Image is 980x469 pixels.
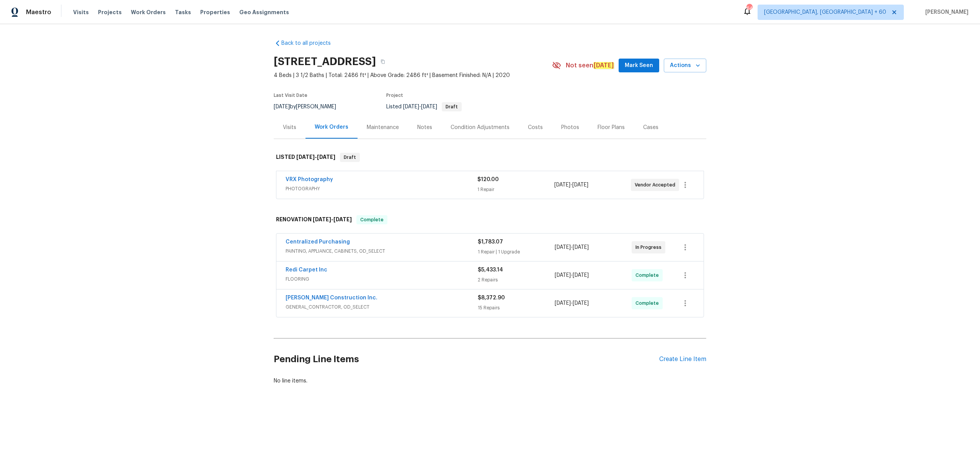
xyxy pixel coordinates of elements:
[315,123,348,131] div: Work Orders
[572,182,588,188] span: [DATE]
[313,217,352,222] span: -
[619,59,659,73] button: Mark Seen
[333,217,352,222] span: [DATE]
[317,154,335,160] span: [DATE]
[357,216,387,224] span: Complete
[528,124,543,131] div: Costs
[286,247,478,255] span: PAINTING, APPLIANCE, CABINETS, OD_SELECT
[598,124,625,131] div: Floor Plans
[286,275,478,283] span: FLOORING
[643,124,658,131] div: Cases
[274,72,552,79] span: 4 Beds | 3 1/2 Baths | Total: 2486 ft² | Above Grade: 2486 ft² | Basement Finished: N/A | 2020
[286,239,350,245] a: Centralized Purchasing
[276,153,335,162] h6: LISTED
[367,124,399,131] div: Maintenance
[386,104,462,109] span: Listed
[386,93,403,98] span: Project
[286,185,477,193] span: PHOTOGRAPHY
[403,104,419,109] span: [DATE]
[555,245,571,250] span: [DATE]
[625,61,653,70] span: Mark Seen
[274,58,376,65] h2: [STREET_ADDRESS]
[746,5,752,12] div: 642
[477,186,554,193] div: 1 Repair
[131,8,166,16] span: Work Orders
[286,303,478,311] span: GENERAL_CONTRACTOR, OD_SELECT
[478,239,503,245] span: $1,783.07
[555,273,571,278] span: [DATE]
[274,208,706,232] div: RENOVATION [DATE]-[DATE]Complete
[274,377,706,385] div: No line items.
[573,301,589,306] span: [DATE]
[554,181,588,189] span: -
[555,243,589,251] span: -
[98,8,122,16] span: Projects
[764,8,886,16] span: [GEOGRAPHIC_DATA], [GEOGRAPHIC_DATA] + 60
[635,271,662,279] span: Complete
[283,124,296,131] div: Visits
[26,8,51,16] span: Maestro
[670,61,700,70] span: Actions
[200,8,230,16] span: Properties
[664,59,706,73] button: Actions
[73,8,89,16] span: Visits
[274,145,706,170] div: LISTED [DATE]-[DATE]Draft
[593,62,614,69] em: [DATE]
[175,10,191,15] span: Tasks
[555,271,589,279] span: -
[296,154,335,160] span: -
[341,154,359,161] span: Draft
[274,342,659,377] h2: Pending Line Items
[478,248,555,256] div: 1 Repair | 1 Upgrade
[566,62,614,69] span: Not seen
[635,299,662,307] span: Complete
[635,243,665,251] span: In Progress
[274,39,347,47] a: Back to all projects
[478,267,503,273] span: $5,433.14
[421,104,437,109] span: [DATE]
[286,267,327,273] a: Redi Carpet Inc
[477,177,499,182] span: $120.00
[635,181,678,189] span: Vendor Accepted
[922,8,969,16] span: [PERSON_NAME]
[296,154,315,160] span: [DATE]
[403,104,437,109] span: -
[239,8,289,16] span: Geo Assignments
[555,301,571,306] span: [DATE]
[286,177,333,182] a: VRX Photography
[573,273,589,278] span: [DATE]
[286,295,377,301] a: [PERSON_NAME] Construction Inc.
[451,124,510,131] div: Condition Adjustments
[478,295,505,301] span: $8,372.90
[561,124,579,131] div: Photos
[313,217,331,222] span: [DATE]
[274,102,345,111] div: by [PERSON_NAME]
[478,276,555,284] div: 2 Repairs
[274,104,290,109] span: [DATE]
[376,55,390,69] button: Copy Address
[554,182,570,188] span: [DATE]
[555,299,589,307] span: -
[573,245,589,250] span: [DATE]
[478,304,555,312] div: 15 Repairs
[443,105,461,109] span: Draft
[417,124,432,131] div: Notes
[659,356,706,363] div: Create Line Item
[274,93,307,98] span: Last Visit Date
[276,215,352,224] h6: RENOVATION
